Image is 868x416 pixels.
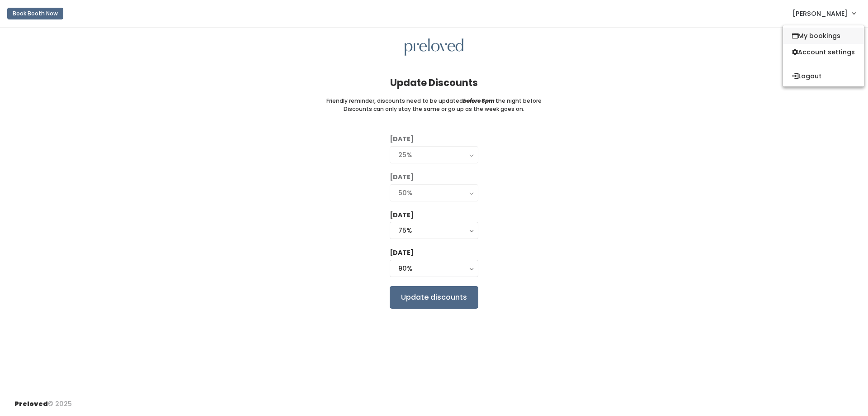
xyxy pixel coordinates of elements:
[390,134,414,144] label: [DATE]
[783,28,864,44] a: My bookings
[7,8,63,19] button: Book Booth Now
[390,172,414,182] label: [DATE]
[405,38,463,56] img: preloved logo
[7,4,63,24] a: Book Booth Now
[14,399,48,408] span: Preloved
[783,44,864,60] a: Account settings
[398,225,470,235] div: 75%
[463,97,495,105] i: before 6pm
[783,68,864,84] button: Logout
[783,4,864,23] a: [PERSON_NAME]
[390,184,478,201] button: 50%
[344,105,524,113] small: Discounts can only stay the same or go up as the week goes on.
[390,210,414,220] label: [DATE]
[398,188,470,198] div: 50%
[14,392,72,409] div: © 2025
[390,146,478,163] button: 25%
[390,286,478,309] input: Update discounts
[390,77,478,88] h4: Update Discounts
[793,9,848,19] span: [PERSON_NAME]
[398,150,470,160] div: 25%
[390,248,414,258] label: [DATE]
[390,260,478,277] button: 90%
[326,97,542,105] small: Friendly reminder, discounts need to be updated the night before
[390,222,478,239] button: 75%
[398,263,470,273] div: 90%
